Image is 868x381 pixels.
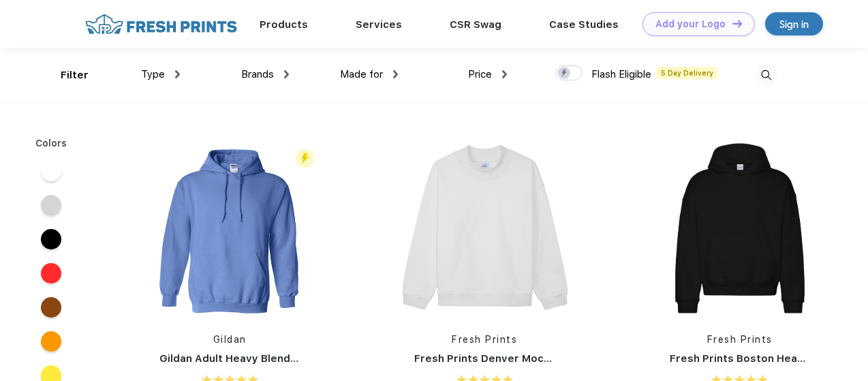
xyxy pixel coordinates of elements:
[765,12,823,35] a: Sign in
[657,67,717,79] span: 5 Day Delivery
[175,70,180,78] img: dropdown.png
[755,64,777,87] img: desktop_search.svg
[779,16,809,32] div: Sign in
[591,68,651,80] span: Flash Eligible
[241,68,274,80] span: Brands
[732,20,742,27] img: DT
[452,334,517,345] a: Fresh Prints
[502,70,507,78] img: dropdown.png
[284,70,289,78] img: dropdown.png
[141,68,165,80] span: Type
[296,149,314,168] img: flash_active_toggle.svg
[655,18,726,30] div: Add your Logo
[260,18,308,31] a: Products
[61,67,89,83] div: Filter
[414,352,710,365] a: Fresh Prints Denver Mock Neck Heavyweight Sweatshirt
[159,352,457,365] a: Gildan Adult Heavy Blend 8 Oz. 50/50 Hooded Sweatshirt
[25,136,78,151] div: Colors
[707,334,773,345] a: Fresh Prints
[649,138,831,319] img: func=resize&h=266
[139,138,320,319] img: func=resize&h=266
[394,138,575,319] img: func=resize&h=266
[468,68,492,80] span: Price
[213,334,247,345] a: Gildan
[393,70,398,78] img: dropdown.png
[340,68,383,80] span: Made for
[81,12,241,36] img: fo%20logo%202.webp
